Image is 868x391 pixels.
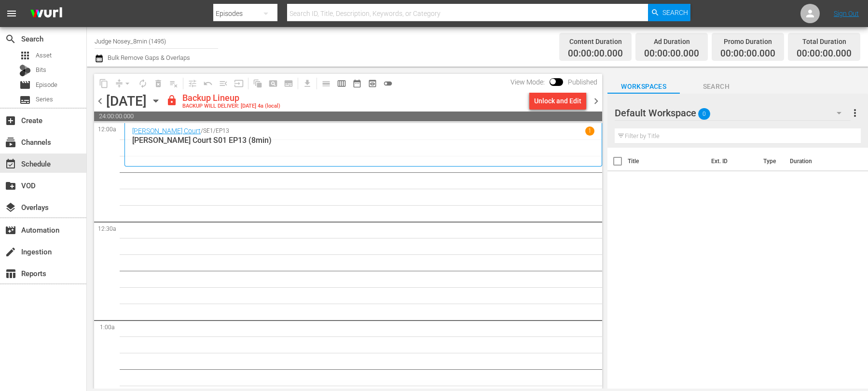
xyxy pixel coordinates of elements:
[315,74,334,93] span: Day Calendar View
[6,8,17,19] span: menu
[568,35,623,48] div: Content Duration
[568,48,623,59] span: 00:00:00.000
[19,94,31,106] span: Series
[588,127,592,134] p: 1
[151,76,166,91] span: Select an event to delete
[36,51,52,60] span: Asset
[784,148,842,175] th: Duration
[628,148,705,175] th: Title
[106,93,147,109] div: [DATE]
[534,92,581,110] div: Unlock and Edit
[216,76,231,91] span: Fill episodes with ad slates
[352,79,362,88] span: date_range_outlined
[181,74,200,93] span: Customize Events
[36,65,46,75] span: Bits
[365,76,380,91] span: View Backup
[166,76,181,91] span: Clear Lineup
[5,115,16,126] span: Create
[135,76,151,91] span: Loop Content
[5,202,16,213] span: Overlays
[247,74,265,93] span: Refresh All Search Blocks
[383,79,393,88] span: toggle_off
[94,95,106,107] span: chevron_left
[5,268,16,279] span: Reports
[648,4,690,21] button: Search
[36,80,57,90] span: Episode
[644,48,699,59] span: 00:00:00.000
[216,127,229,134] p: EP13
[615,99,851,126] div: Default Workspace
[5,180,16,192] span: VOD
[334,76,349,91] span: Week Calendar View
[337,79,346,88] span: calendar_view_week_outlined
[281,76,296,91] span: Create Series Block
[36,95,53,104] span: Series
[834,10,859,17] a: Sign Out
[698,104,710,124] span: 0
[5,224,16,236] span: Automation
[265,76,281,91] span: Create Search Block
[590,95,602,107] span: chevron_right
[5,137,16,148] span: Channels
[662,4,688,21] span: Search
[106,54,190,61] span: Bulk Remove Gaps & Overlaps
[231,76,247,91] span: Update Metadata from Key Asset
[182,93,280,103] div: Backup Lineup
[705,148,758,175] th: Ext. ID
[19,65,31,76] div: Bits
[380,76,396,91] span: 24 hours Lineup View is OFF
[201,127,203,134] p: /
[849,101,861,125] button: more_vert
[19,50,31,61] span: Asset
[5,246,16,258] span: Ingestion
[758,148,784,175] th: Type
[529,92,586,110] button: Unlock and Edit
[720,35,775,48] div: Promo Duration
[132,136,594,145] p: [PERSON_NAME] Court S01 EP13 (8min)
[94,112,602,121] span: 24:00:00.000
[563,78,602,86] span: Published
[349,76,365,91] span: Month Calendar View
[720,48,775,59] span: 00:00:00.000
[5,158,16,170] span: Schedule
[182,103,280,110] div: BACKUP WILL DELIVER: [DATE] 4a (local)
[5,33,16,45] span: Search
[96,76,111,91] span: Copy Lineup
[111,76,135,91] span: Remove Gaps & Overlaps
[296,74,315,93] span: Download as CSV
[797,35,852,48] div: Total Duration
[607,81,680,93] span: Workspaces
[203,127,216,134] p: SE1 /
[680,81,752,93] span: Search
[132,127,201,135] a: [PERSON_NAME] Court
[368,79,377,88] span: preview_outlined
[849,107,861,119] span: more_vert
[644,35,699,48] div: Ad Duration
[166,95,178,106] span: lock
[550,78,556,85] span: Toggle to switch from Published to Draft view.
[506,78,550,86] span: View Mode:
[19,79,31,91] span: Episode
[23,2,69,25] img: ans4CAIJ8jUAAAAAAAAAAAAAAAAAAAAAAAAgQb4GAAAAAAAAAAAAAAAAAAAAAAAAJMjXAAAAAAAAAAAAAAAAAAAAAAAAgAT5G...
[797,48,852,59] span: 00:00:00.000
